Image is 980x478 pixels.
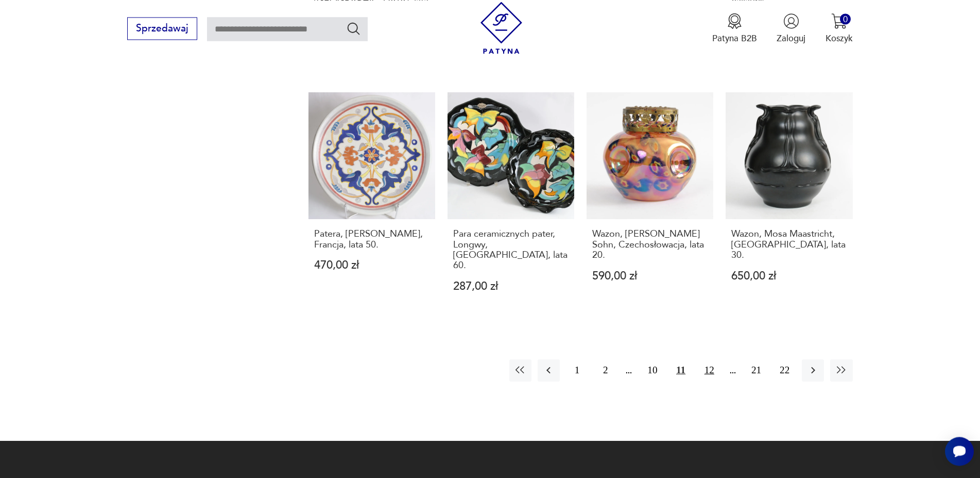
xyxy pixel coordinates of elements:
button: 0Koszyk [826,13,853,44]
h3: Wazon, [PERSON_NAME] Sohn, Czechosłowacja, lata 20. [592,229,708,260]
button: Szukaj [346,21,361,36]
img: Ikona medalu [727,13,743,29]
button: 2 [594,359,616,382]
img: Ikona koszyka [831,13,847,29]
button: 10 [641,359,663,382]
button: 21 [745,359,767,382]
button: Zaloguj [777,13,805,44]
button: Sprzedawaj [127,17,197,40]
h3: Patera, [PERSON_NAME], Francja, lata 50. [314,229,430,250]
button: 12 [698,359,720,382]
img: Patyna - sklep z meblami i dekoracjami vintage [475,2,527,54]
button: Patyna B2B [712,13,757,44]
a: Ikona medaluPatyna B2B [712,13,757,44]
a: Wazon, Mosa Maastricht, Holandia, lata 30.Wazon, Mosa Maastricht, [GEOGRAPHIC_DATA], lata 30.650,... [726,92,852,316]
p: Koszyk [826,32,853,44]
div: 0 [840,13,851,24]
h3: Para ceramicznych pater, Longwy, [GEOGRAPHIC_DATA], lata 60. [453,229,569,271]
button: 1 [566,359,588,382]
p: Patyna B2B [712,32,757,44]
h3: Wazon, Mosa Maastricht, [GEOGRAPHIC_DATA], lata 30. [731,229,847,260]
p: 590,00 zł [592,271,708,282]
a: Para ceramicznych pater, Longwy, Francja, lata 60.Para ceramicznych pater, Longwy, [GEOGRAPHIC_DA... [448,92,574,316]
a: Sprzedawaj [127,25,197,33]
button: 11 [670,359,692,382]
a: Patera, Giraud Vallauris, Francja, lata 50.Patera, [PERSON_NAME], Francja, lata 50.470,00 zł [308,92,435,316]
img: Ikonka użytkownika [783,13,799,29]
p: 650,00 zł [731,271,847,282]
p: 470,00 zł [314,260,430,271]
p: 287,00 zł [453,281,569,292]
p: Zaloguj [777,32,805,44]
a: Wazon, Wilhelm Kralik Sohn, Czechosłowacja, lata 20.Wazon, [PERSON_NAME] Sohn, Czechosłowacja, la... [587,92,713,316]
button: 22 [773,359,796,382]
iframe: Smartsupp widget button [945,437,974,466]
